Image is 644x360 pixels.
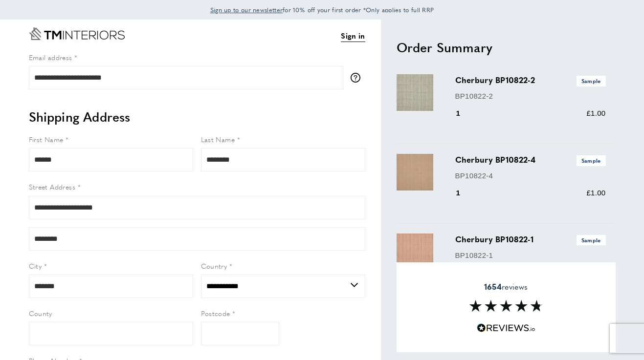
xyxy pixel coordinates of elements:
[455,74,606,86] h3: Cherbury BP10822-2
[455,170,606,182] p: BP10822-4
[577,155,606,166] span: Sample
[29,108,365,126] h2: Shipping Address
[210,5,283,14] span: Sign up to our newsletter
[586,109,605,117] span: £1.00
[397,39,616,56] h2: Order Summary
[201,308,230,318] span: Postcode
[29,308,52,318] span: County
[477,323,535,333] img: Reviews.io 5 stars
[397,74,433,111] img: Cherbury BP10822-2
[29,261,42,271] span: City
[341,30,365,42] a: Sign in
[29,52,72,62] span: Email address
[201,134,235,144] span: Last Name
[484,282,528,292] span: reviews
[455,90,606,102] p: BP10822-2
[577,235,606,245] span: Sample
[201,261,227,271] span: Country
[210,5,434,14] span: for 10% off your first order *Only applies to full RRP
[397,233,433,270] img: Cherbury BP10822-1
[455,250,606,261] p: BP10822-1
[29,27,125,40] a: Go to Home page
[455,107,474,119] div: 1
[484,281,502,292] strong: 1654
[455,233,606,245] h3: Cherbury BP10822-1
[210,5,283,15] a: Sign up to our newsletter
[455,187,474,199] div: 1
[586,189,605,197] span: £1.00
[455,154,606,166] h3: Cherbury BP10822-4
[351,73,365,83] button: More information
[29,134,64,144] span: First Name
[469,300,543,312] img: Reviews section
[397,154,433,191] img: Cherbury BP10822-4
[577,76,606,86] span: Sample
[29,182,76,191] span: Street Address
